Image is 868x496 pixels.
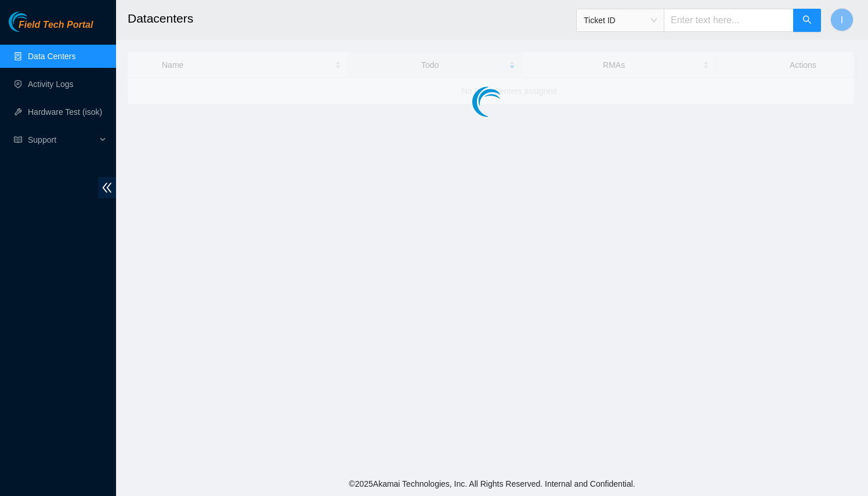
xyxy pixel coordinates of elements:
span: search [802,15,812,26]
span: Field Tech Portal [19,20,93,31]
a: Activity Logs [28,79,74,89]
span: I [841,13,843,27]
span: double-left [98,177,116,198]
a: Data Centers [28,52,75,61]
a: Akamai TechnologiesField Tech Portal [9,21,93,36]
button: search [793,9,821,32]
button: I [830,8,853,31]
span: read [14,136,22,144]
a: Hardware Test (isok) [28,107,102,117]
img: Akamai Technologies [9,12,59,32]
footer: © 2025 Akamai Technologies, Inc. All Rights Reserved. Internal and Confidential. [116,472,868,496]
span: Ticket ID [584,12,657,29]
input: Enter text here... [664,9,794,32]
span: Support [28,128,96,151]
